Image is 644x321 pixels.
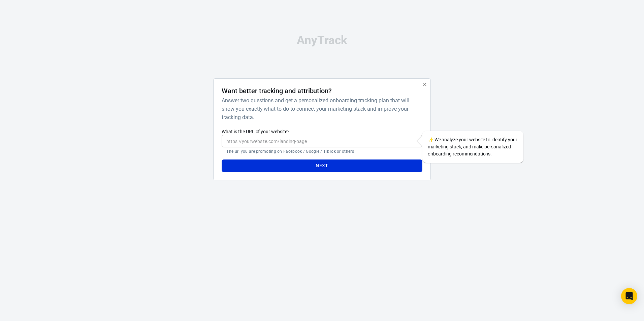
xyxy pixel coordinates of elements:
[226,149,417,154] p: The url you are promoting on Facebook / Google / TikTok or others
[422,131,523,163] div: We analyze your website to identify your marketing stack, and make personalized onboarding recomm...
[222,135,422,147] input: https://yourwebsite.com/landing-page
[154,34,490,46] div: AnyTrack
[222,96,419,121] h6: Answer two questions and get a personalized onboarding tracking plan that will show you exactly w...
[222,87,332,95] h4: Want better tracking and attribution?
[222,128,422,135] label: What is the URL of your website?
[428,137,433,142] span: sparkles
[621,288,637,304] div: Open Intercom Messenger
[222,159,422,172] button: Next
